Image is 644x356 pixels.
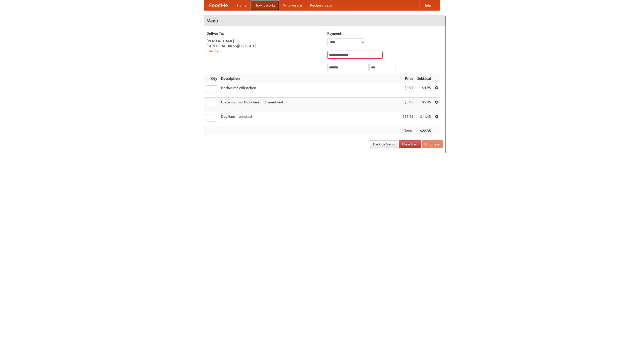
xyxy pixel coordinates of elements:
[399,140,421,148] a: Clear Cart
[415,98,433,112] td: $5.95
[400,74,415,83] th: Price
[204,74,219,83] th: Qty
[400,83,415,98] td: $4.95
[204,16,446,26] h4: Menu
[415,74,433,83] th: Subtotal
[204,0,233,10] a: FoodMe
[219,74,400,83] th: Description
[207,49,219,53] a: Change
[219,112,400,126] td: Das Hausmannskost
[207,31,322,36] h5: Deliver To:
[327,31,443,36] h5: Payment:
[207,38,322,44] div: [PERSON_NAME]
[415,126,433,136] th: $22.35
[251,0,279,10] a: How it works
[219,98,400,112] td: Bratwurst mit Brötchen und Sauerkraut
[279,0,306,10] a: Who we are
[306,0,336,10] a: Recipe videos
[219,83,400,98] td: Bockwurst Würstchen
[422,140,443,148] button: Purchase
[415,112,433,126] td: $11.45
[400,98,415,112] td: $5.95
[370,140,398,148] a: Back to Menu
[400,126,415,136] th: Total:
[415,83,433,98] td: $4.95
[400,112,415,126] td: $11.45
[207,44,322,49] div: [STREET_ADDRESS][US_STATE]
[233,0,251,10] a: Home
[419,0,435,10] a: Help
